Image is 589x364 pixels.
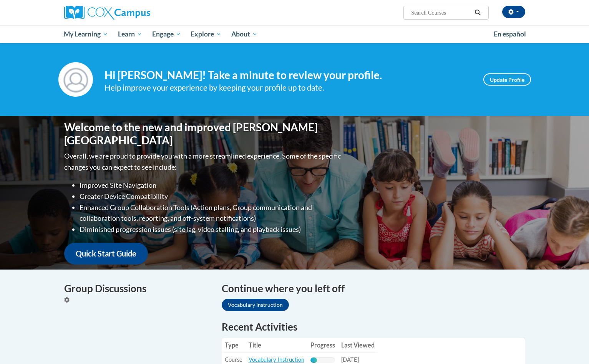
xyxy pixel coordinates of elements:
h1: Recent Activities [222,320,525,334]
span: [DATE] [341,356,359,363]
li: Improved Site Navigation [80,180,343,191]
a: Explore [186,25,226,43]
a: About [226,25,262,43]
button: Account Settings [502,6,525,18]
a: Vocabulary Instruction [222,299,289,311]
div: Help improve your experience by keeping your profile up to date. [105,81,472,94]
div: Main menu [53,25,537,43]
span: Learn [118,30,142,39]
li: Greater Device Compatibility [80,191,343,202]
div: Progress, % [310,357,317,363]
a: Cox Campus [64,6,210,20]
th: Type [222,338,246,353]
h1: Welcome to the new and improved [PERSON_NAME][GEOGRAPHIC_DATA] [64,121,343,147]
h4: Hi [PERSON_NAME]! Take a minute to review your profile. [105,69,472,82]
a: Learn [113,25,147,43]
span: Course [225,356,242,363]
h4: Continue where you left off [222,281,525,296]
span: En español [494,30,526,38]
span: About [231,30,257,39]
span: Explore [191,30,221,39]
img: Cox Campus [64,6,150,20]
span: My Learning [64,30,108,39]
button: Search [472,8,483,17]
a: Update Profile [483,73,531,86]
p: Overall, we are proud to provide you with a more streamlined experience. Some of the specific cha... [64,151,343,173]
th: Title [246,338,307,353]
a: Quick Start Guide [64,243,148,265]
th: Progress [307,338,338,353]
a: En español [489,26,531,42]
li: Diminished progression issues (site lag, video stalling, and playback issues) [80,224,343,235]
span: Engage [152,30,181,39]
img: Profile Image [58,62,93,97]
input: Search Courses [410,8,472,17]
a: My Learning [59,25,113,43]
h4: Group Discussions [64,281,210,296]
li: Enhanced Group Collaboration Tools (Action plans, Group communication and collaboration tools, re... [80,202,343,224]
a: Vocabulary Instruction [249,356,304,363]
a: Engage [147,25,186,43]
th: Last Viewed [338,338,378,353]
